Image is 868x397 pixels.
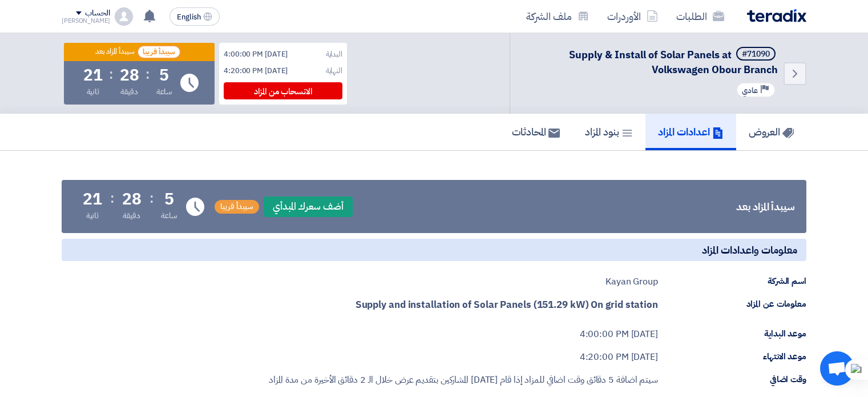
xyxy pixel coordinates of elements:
h5: بنود المزاد [585,125,633,138]
h5: اعدادات المزاد [658,125,724,138]
div: 21 [83,191,102,207]
div: وقت اضافي [658,373,806,386]
span: سيبدأ قريبا [215,200,259,214]
div: [PERSON_NAME] [62,18,110,24]
div: #71090 [742,50,770,58]
div: [DATE] 4:20:00 PM [224,65,288,77]
div: اسم الشركة [658,275,806,288]
div: موعد البداية [658,327,806,340]
div: النهاية [326,65,342,77]
div: سيتم اضافة 5 دقائق وقت اضافي للمزاد إذا قام [DATE] المشاركين بتقديم عرض خلال الـ 2 دقائق الأخيرة ... [269,373,658,387]
div: : [109,64,113,85]
span: أضف سعرك المبدأي [264,197,353,217]
div: البداية [326,49,342,60]
h5: معلومات واعدادات المزاد [62,239,806,261]
span: عادي [742,85,758,96]
div: [DATE] 4:00:00 PM [224,49,288,60]
div: دقيقة [120,86,138,98]
div: : [110,188,114,208]
a: Open chat [820,351,854,386]
div: ثانية [86,210,99,222]
a: بنود المزاد [572,114,645,150]
strong: Supply and installation of Solar Panels (151.29 kW) On grid station [356,298,658,312]
div: ساعة [156,86,173,98]
div: 21 [83,67,103,83]
div: دقيقة [123,210,140,222]
span: Supply & Install of Solar Panels at Volkswagen Obour Branch [569,47,778,77]
span: English [177,13,201,21]
div: موعد الانتهاء [658,350,806,363]
div: ثانية [87,86,100,98]
h5: العروض [749,125,794,138]
img: Teradix logo [747,9,806,22]
div: سيبدأ المزاد بعد [736,199,795,214]
a: ملف الشركة [517,3,598,30]
div: : [150,188,154,208]
a: الطلبات [667,3,733,30]
h5: Supply & Install of Solar Panels at Volkswagen Obour Branch [524,47,778,77]
a: الأوردرات [598,3,667,30]
a: اعدادات المزاد [645,114,736,150]
span: سيبدأ قريبا [137,45,181,59]
button: English [169,7,220,26]
div: [DATE] 4:20:00 PM [580,350,658,364]
div: [DATE] 4:00:00 PM [580,327,658,341]
div: 5 [159,67,169,83]
div: الحساب [85,9,110,18]
div: سيبدأ المزاد بعد [95,47,135,57]
div: الانسحاب من المزاد [224,82,342,99]
h5: المحادثات [512,125,560,138]
div: 28 [120,67,139,83]
div: 28 [122,191,142,207]
div: 5 [164,191,174,207]
div: : [146,64,150,85]
a: العروض [736,114,806,150]
div: Kayan Group [605,275,658,288]
div: ساعة [161,210,177,222]
a: المحادثات [499,114,572,150]
img: profile_test.png [115,7,133,26]
div: معلومات عن المزاد [658,298,806,311]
